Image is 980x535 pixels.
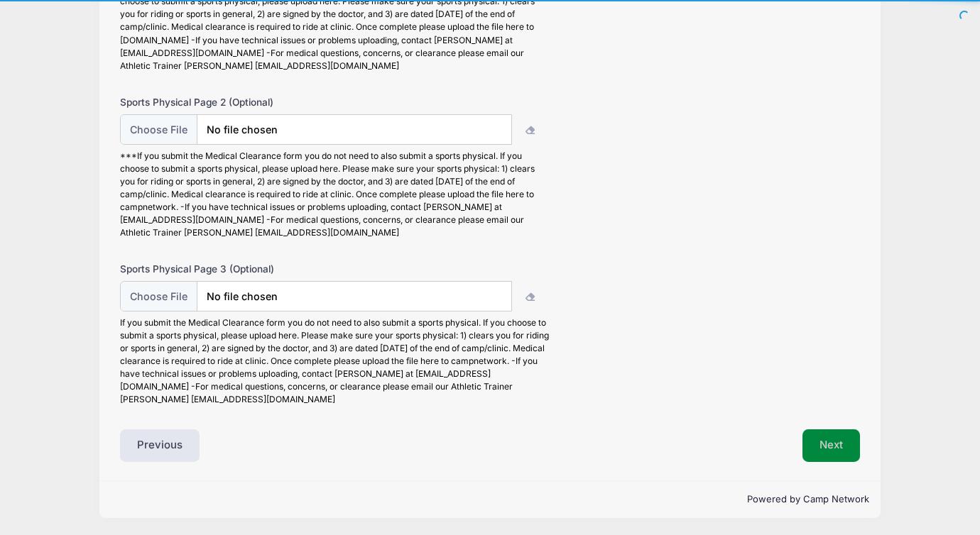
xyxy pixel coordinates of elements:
label: Sports Physical Page 3 (Optional) [120,262,366,276]
p: Powered by Camp Network [111,492,869,507]
div: ***If you submit the Medical Clearance form you do not need to also submit a sports physical. If ... [120,150,552,239]
button: Next [802,429,860,462]
button: Previous [120,429,200,462]
label: Sports Physical Page 2 (Optional) [120,95,366,109]
div: If you submit the Medical Clearance form you do not need to also submit a sports physical. If you... [120,316,552,406]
